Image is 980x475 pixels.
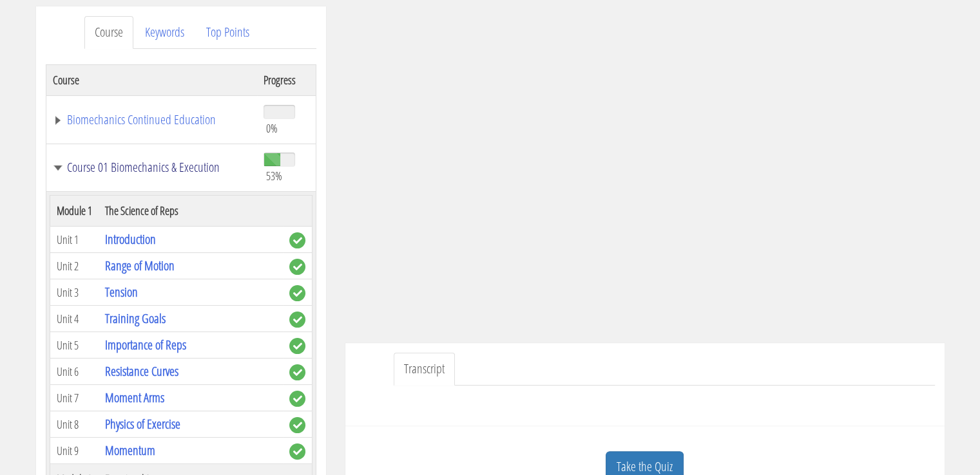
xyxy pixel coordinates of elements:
a: Physics of Exercise [105,415,180,433]
td: Unit 6 [50,359,99,385]
span: complete [289,443,305,460]
th: The Science of Reps [99,196,283,227]
a: Training Goals [105,310,166,327]
a: Range of Motion [105,257,175,274]
span: complete [289,391,305,407]
a: Moment Arms [105,389,164,406]
a: Biomechanics Continued Education [53,113,251,126]
td: Unit 2 [50,253,99,279]
th: Course [46,64,257,95]
a: Transcript [394,353,455,386]
span: complete [289,285,305,301]
a: Importance of Reps [105,336,186,353]
td: Unit 1 [50,227,99,253]
span: complete [289,417,305,433]
td: Unit 8 [50,411,99,438]
span: complete [289,232,305,248]
a: Introduction [105,230,156,248]
a: Momentum [105,442,155,459]
span: 53% [266,169,282,183]
td: Unit 3 [50,279,99,306]
span: complete [289,364,305,380]
a: Resistance Curves [105,362,178,380]
th: Progress [257,64,316,95]
a: Top Points [196,16,260,49]
a: Course 01 Biomechanics & Execution [53,161,251,174]
td: Unit 7 [50,385,99,411]
span: complete [289,312,305,328]
td: Unit 4 [50,306,99,332]
span: 0% [266,121,278,135]
th: Module 1 [50,196,99,227]
span: complete [289,259,305,275]
a: Keywords [135,16,195,49]
a: Course [84,16,133,49]
td: Unit 9 [50,438,99,464]
span: complete [289,338,305,354]
a: Tension [105,283,138,301]
td: Unit 5 [50,332,99,359]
